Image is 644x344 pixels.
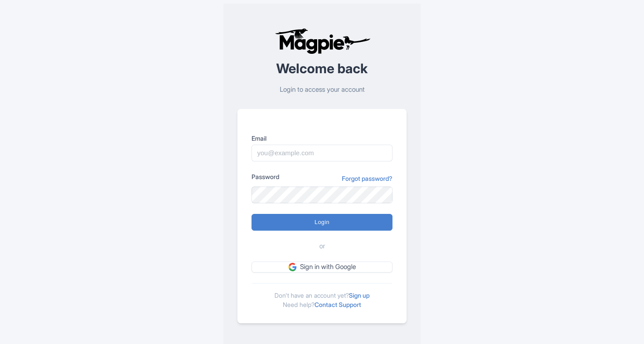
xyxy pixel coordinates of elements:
a: Forgot password? [342,174,392,183]
a: Sign up [349,292,370,299]
div: Don't have an account yet? Need help? [252,283,392,309]
input: Login [252,214,392,231]
span: or [319,241,325,251]
img: logo-ab69f6fb50320c5b225c76a69d11143b.png [273,28,372,54]
a: Contact Support [315,301,361,308]
label: Password [252,172,279,181]
a: Sign in with Google [252,262,392,273]
label: Email [252,134,392,143]
input: you@example.com [252,145,392,161]
img: google.svg [289,263,296,271]
h2: Welcome back [237,61,407,76]
p: Login to access your account [237,85,407,95]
